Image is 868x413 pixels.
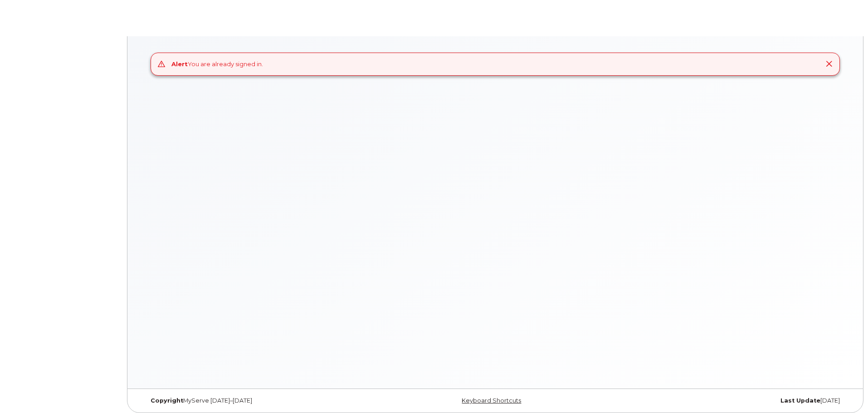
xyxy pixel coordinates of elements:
strong: Last Update [780,397,820,404]
strong: Alert [171,60,188,68]
a: Keyboard Shortcuts [462,397,521,404]
strong: Copyright [151,397,183,404]
div: You are already signed in. [171,60,263,68]
div: [DATE] [612,397,847,404]
div: MyServe [DATE]–[DATE] [144,397,378,404]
